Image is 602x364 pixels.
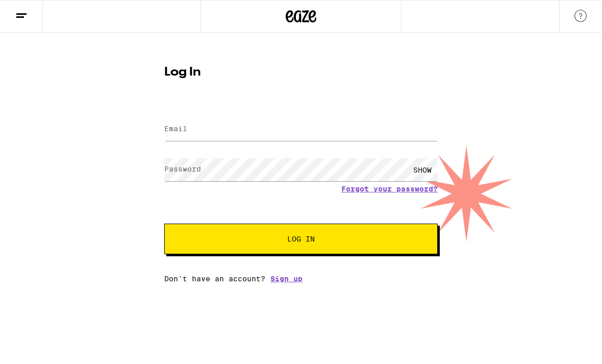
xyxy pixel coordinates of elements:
[164,165,201,173] label: Password
[287,235,315,242] span: Log In
[164,224,438,254] button: Log In
[407,158,438,181] div: SHOW
[270,275,303,283] a: Sign up
[341,185,438,193] a: Forgot your password?
[164,125,187,133] label: Email
[164,118,438,141] input: Email
[164,275,438,283] div: Don't have an account?
[164,66,438,79] h1: Log In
